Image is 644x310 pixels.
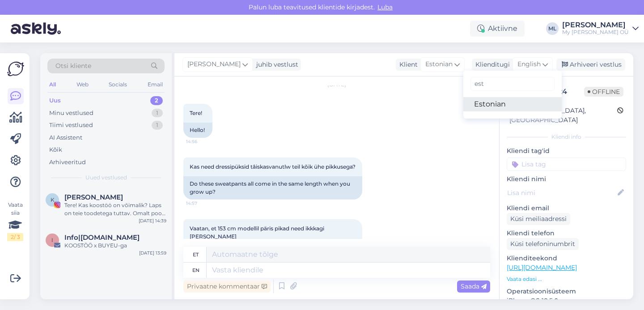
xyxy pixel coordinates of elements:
[507,229,626,238] p: Kliendi telefon
[190,163,356,170] span: Kas need dressipüksid tâiskasvanutlw teil kõik ühe pikkusega?
[85,174,127,182] span: Uued vestlused
[562,21,629,29] div: [PERSON_NAME]
[64,201,166,217] div: Tere! Kas koostöö on võimalik? Laps on teie toodetega tuttav. Omalt poolt saan pakkuda ilusaid fo...
[152,121,163,130] div: 1
[64,242,166,250] div: KOOSTÖÖ x BUYEU-ga
[7,233,23,241] div: 2 / 3
[49,158,86,167] div: Arhiveeritud
[7,60,24,77] img: Askly Logo
[517,59,541,69] span: English
[463,97,562,111] a: Estonian
[425,59,453,69] span: Estonian
[7,201,23,241] div: Vaata siia
[507,133,626,141] div: Kliendi info
[396,60,418,69] div: Klient
[146,79,165,90] div: Email
[470,77,555,91] input: Kirjuta, millist tag'i otsid
[461,282,487,290] span: Saada
[375,3,395,11] span: Luba
[51,196,55,203] span: K
[186,138,220,145] span: 14:56
[183,280,271,293] div: Privaatne kommentaar
[507,146,626,156] p: Kliendi tag'id
[584,87,623,97] span: Offline
[546,22,559,35] div: ML
[107,79,129,90] div: Socials
[49,121,93,130] div: Tiimi vestlused
[183,123,212,138] div: Hello!
[75,79,90,90] div: Web
[49,109,93,118] div: Minu vestlused
[152,109,163,118] div: 1
[509,106,617,125] div: [GEOGRAPHIC_DATA], [GEOGRAPHIC_DATA]
[470,21,525,37] div: Aktiivne
[187,59,241,69] span: [PERSON_NAME]
[49,96,61,105] div: Uus
[507,204,626,213] p: Kliendi email
[190,225,326,240] span: Vaatan, et 153 cm modellil päris pikad need ikkkagi [PERSON_NAME]
[507,275,626,283] p: Vaata edasi ...
[507,263,577,272] a: [URL][DOMAIN_NAME]
[507,287,626,296] p: Operatsioonisüsteem
[183,176,362,200] div: Do these sweatpants all come in the same length when you grow up?
[507,296,626,306] p: iPhone OS 18.5.0
[507,174,626,184] p: Kliendi nimi
[51,237,53,243] span: I
[186,200,220,207] span: 14:57
[64,193,123,201] span: Ksenia Gaponenko
[190,110,202,116] span: Tere!
[139,217,166,224] div: [DATE] 14:39
[507,157,626,171] input: Lisa tag
[47,79,58,90] div: All
[507,238,579,250] div: Küsi telefoninumbrit
[562,29,629,36] div: My [PERSON_NAME] OÜ
[55,61,91,71] span: Otsi kliente
[192,263,199,278] div: en
[507,213,570,225] div: Küsi meiliaadressi
[472,60,510,69] div: Klienditugi
[49,133,82,142] div: AI Assistent
[507,188,616,198] input: Lisa nimi
[139,250,166,256] div: [DATE] 13:59
[150,96,163,105] div: 2
[507,254,626,263] p: Klienditeekond
[64,234,140,242] span: Info|Buyeu.ee
[253,60,298,69] div: juhib vestlust
[556,59,625,71] div: Arhiveeri vestlus
[562,21,639,36] a: [PERSON_NAME]My [PERSON_NAME] OÜ
[193,247,199,262] div: et
[49,145,62,154] div: Kõik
